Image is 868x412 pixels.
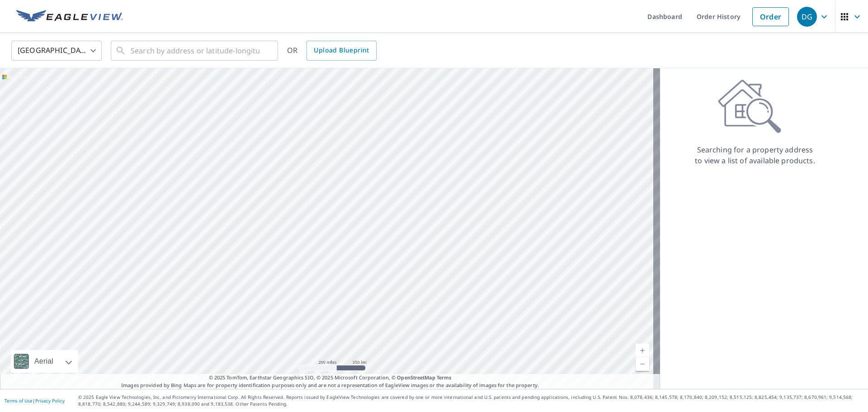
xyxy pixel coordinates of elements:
[78,394,863,407] p: © 2025 Eagle View Technologies, Inc. and Pictometry International Corp. All Rights Reserved. Repo...
[314,45,369,56] span: Upload Blueprint
[11,38,102,63] div: [GEOGRAPHIC_DATA]
[131,38,259,63] input: Search by address or latitude-longitude
[797,7,817,27] div: DG
[752,7,789,26] a: Order
[11,350,78,373] div: Aerial
[307,41,376,61] a: Upload Blueprint
[437,374,452,381] a: Terms
[287,41,377,61] div: OR
[636,357,649,371] a: Current Level 5, Zoom Out
[16,10,123,24] img: EV Logo
[5,398,65,403] p: |
[5,398,33,404] a: Terms of Use
[209,374,452,382] span: © 2025 TomTom, Earthstar Geographics SIO, © 2025 Microsoft Corporation, ©
[694,144,816,166] p: Searching for a property address to view a list of available products.
[35,398,65,404] a: Privacy Policy
[32,350,56,373] div: Aerial
[397,374,435,381] a: OpenStreetMap
[636,344,649,357] a: Current Level 5, Zoom In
